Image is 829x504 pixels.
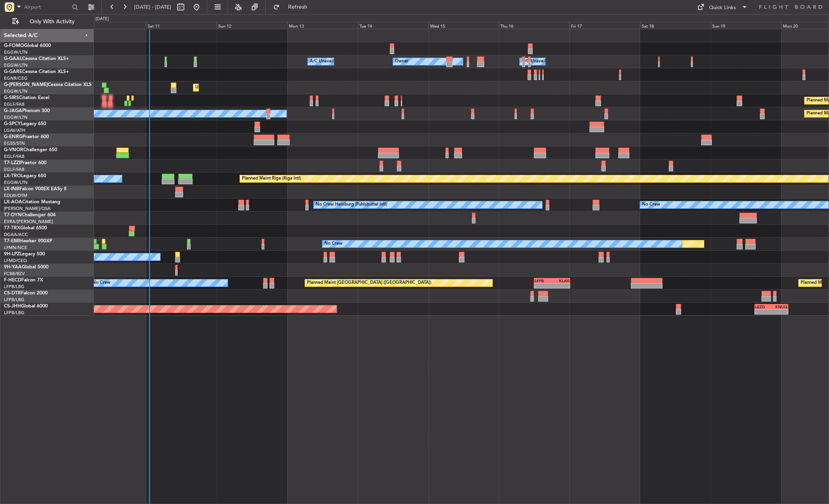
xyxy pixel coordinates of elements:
[711,22,781,29] div: Sun 19
[281,4,314,10] span: Refresh
[9,15,86,28] button: Only With Activity
[195,82,325,94] div: Unplanned Maint [GEOGRAPHIC_DATA] ([GEOGRAPHIC_DATA])
[4,174,21,178] span: LX-TRO
[92,277,110,289] div: No Crew
[4,161,47,165] a: T7-LZZIPraetor 600
[499,22,569,29] div: Thu 16
[4,252,20,257] span: 9H-LPZ
[4,252,45,257] a: 9H-LPZLegacy 500
[4,291,21,296] span: CS-DTR
[642,199,660,211] div: No Crew
[4,96,49,100] a: G-SIRSCitation Excel
[4,239,52,244] a: T7-EMIHawker 900XP
[4,180,28,185] a: EGGW/LTN
[552,278,569,283] div: KLAX
[4,49,28,55] a: EGGW/LTN
[4,284,24,290] a: LFPB/LBG
[771,309,788,314] div: -
[4,193,27,199] a: EDLW/DTM
[4,82,92,87] a: G-[PERSON_NAME]Cessna Citation XLS
[95,16,109,22] div: [DATE]
[4,161,20,165] span: T7-LZZI
[552,283,569,288] div: -
[4,62,28,68] a: EGGW/LTN
[4,101,24,107] a: EGLF/FAB
[4,114,28,120] a: EGGW/LTN
[4,167,24,172] a: EGLF/FAB
[4,213,56,217] a: T7-DYNChallenger 604
[4,304,21,309] span: CS-JHH
[4,291,48,296] a: CS-DTRFalcon 2000
[146,22,217,29] div: Sat 11
[4,122,46,126] a: G-SPCYLegacy 650
[4,187,66,191] a: LX-INBFalcon 900EX EASy II
[21,19,83,24] span: Only With Activity
[4,239,19,244] span: T7-EMI
[709,4,736,12] div: Quick Links
[693,1,752,13] button: Quick Links
[4,75,28,81] a: EGNR/CEG
[755,309,771,314] div: -
[4,206,51,212] a: [PERSON_NAME]/QSA
[4,258,27,264] a: LFMD/CEQ
[4,122,21,126] span: G-SPCY
[4,69,69,74] a: G-GARECessna Citation XLS+
[4,232,28,238] a: DGAA/ACC
[4,109,22,113] span: G-JAGA
[4,154,24,159] a: EGLF/FAB
[395,56,408,67] div: Owner
[4,43,51,48] a: G-FOMOGlobal 6000
[4,245,27,251] a: LFMN/NCE
[269,1,317,13] button: Refresh
[755,304,771,309] div: LEZG
[287,22,358,29] div: Mon 13
[4,200,60,204] a: LX-AOACitation Mustang
[4,135,22,139] span: G-ENRG
[242,173,301,185] div: Planned Maint Riga (Riga Intl)
[4,56,69,61] a: G-GAALCessna Citation XLS+
[4,135,49,139] a: G-ENRGPraetor 600
[535,278,552,283] div: LFPB
[4,109,50,113] a: G-JAGAPhenom 300
[4,265,22,270] span: 9H-YAA
[429,22,499,29] div: Wed 15
[4,127,25,133] a: LGAV/ATH
[535,283,552,288] div: -
[134,4,171,11] span: [DATE] - [DATE]
[522,56,554,67] div: A/C Unavailable
[4,226,20,230] span: T7-TRX
[4,213,22,217] span: T7-DYN
[4,174,46,178] a: LX-TROLegacy 650
[4,265,49,270] a: 9H-YAAGlobal 5000
[4,278,21,283] span: F-HECD
[76,22,146,29] div: Fri 10
[4,200,22,204] span: LX-AOA
[4,56,22,61] span: G-GAAL
[4,219,53,225] a: EVRA/[PERSON_NAME]
[310,56,342,67] div: A/C Unavailable
[640,22,711,29] div: Sat 18
[4,148,23,152] span: G-VNOR
[358,22,429,29] div: Tue 14
[24,1,69,13] input: Airport
[324,238,342,250] div: No Crew
[217,22,287,29] div: Sun 12
[307,277,431,289] div: Planned Maint [GEOGRAPHIC_DATA] ([GEOGRAPHIC_DATA])
[4,304,48,309] a: CS-JHHGlobal 6000
[4,226,47,230] a: T7-TRXGlobal 6500
[4,187,19,191] span: LX-INB
[4,141,25,146] a: EGSS/STN
[4,310,24,316] a: LFPB/LBG
[4,271,25,277] a: FCBB/BZV
[316,199,387,211] div: No Crew Hamburg (Fuhlsbuttel Intl)
[569,22,640,29] div: Fri 17
[4,297,24,303] a: LFPB/LBG
[4,43,24,48] span: G-FOMO
[4,82,48,87] span: G-[PERSON_NAME]
[4,69,22,74] span: G-GARE
[4,88,28,94] a: EGGW/LTN
[4,278,43,283] a: F-HECDFalcon 7X
[4,96,19,100] span: G-SIRS
[771,304,788,309] div: KNUQ
[4,148,57,152] a: G-VNORChallenger 650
